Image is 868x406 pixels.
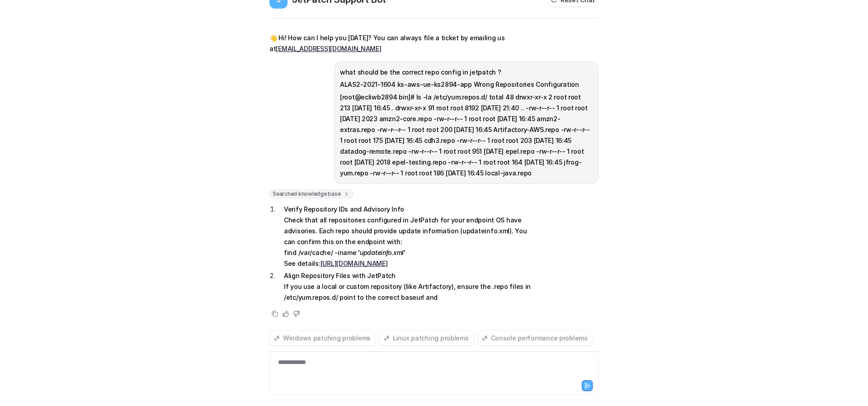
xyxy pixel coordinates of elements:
button: Console performance problems [477,330,593,346]
a: [EMAIL_ADDRESS][DOMAIN_NAME] [276,45,381,52]
em: updateinfo.xml [360,249,404,256]
a: [URL][DOMAIN_NAME] [321,260,388,267]
button: Linux patching problems [379,330,474,346]
p: Verify Repository IDs and Advisory Info Check that all repositories configured in JetPatch for yo... [284,204,534,269]
span: Searched knowledge base [269,189,353,198]
p: Align Repository Files with JetPatch If you use a local or custom repository (like Artifactory), ... [284,270,534,303]
p: what should be the correct repo config in jetpatch ? [340,67,593,78]
p: ALAS2-2021-1604 ks-aws-ue-ks2894-app Wrong Repositories Configuration [340,79,593,90]
p: [root@ecliwb2894 bin]# ls -la /etc/yum.repos.d/ total 48 drwxr-xr-x 2 root root 213 [DATE] 16:45 ... [340,92,593,179]
button: Windows patching problems [269,330,376,346]
p: 👋 Hi! How can I help you [DATE]? You can always file a ticket by emailing us at [269,33,534,54]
